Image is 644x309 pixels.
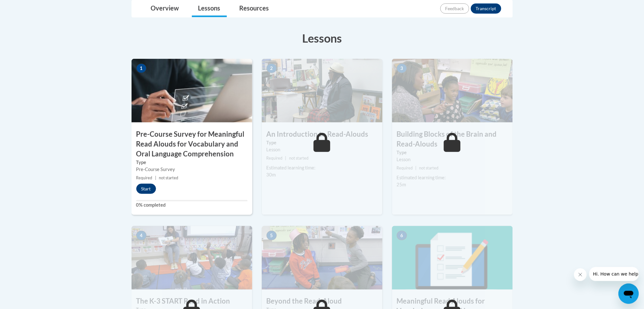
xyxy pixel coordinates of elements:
div: Pre-Course Survey [136,166,247,173]
img: Course Image [132,226,252,290]
a: Resources [233,0,275,17]
div: Lesson [397,156,508,163]
span: 3 [397,64,407,73]
span: 25m [397,182,406,187]
span: Required [267,156,283,161]
span: 2 [267,64,277,73]
span: 1 [136,64,146,73]
div: Lesson [267,146,378,153]
img: Course Image [392,226,513,290]
a: Overview [145,0,186,17]
h3: Pre-Course Survey for Meaningful Read Alouds for Vocabulary and Oral Language Comprehension [132,129,252,159]
span: 5 [267,231,277,240]
h3: Building Blocks of the Brain and Read-Alouds [392,129,513,149]
h3: Beyond the Read-Aloud [262,297,383,306]
img: Course Image [262,59,383,122]
span: Required [136,175,153,180]
h3: Lessons [132,30,513,46]
span: 4 [136,231,146,240]
h3: An Introduction to Read-Alouds [262,129,383,139]
span: not started [289,156,308,161]
h3: The K-3 START Read in Action [132,297,252,306]
span: 6 [397,231,407,240]
a: Lessons [192,0,227,17]
span: not started [159,175,178,180]
span: | [155,175,156,180]
iframe: Close message [574,268,587,281]
iframe: Message from company [589,267,639,281]
label: 0% completed [136,202,247,209]
img: Course Image [262,226,383,290]
img: Course Image [392,59,513,122]
button: Feedback [440,3,469,14]
label: Type [136,159,247,166]
span: | [285,156,287,161]
div: Estimated learning time: [267,164,378,171]
button: Transcript [471,3,501,14]
span: not started [419,166,439,170]
div: Estimated learning time: [397,174,508,181]
label: Type [267,139,378,146]
span: 30m [267,172,276,177]
span: | [416,166,417,170]
button: Start [136,184,156,194]
span: Hi. How can we help? [4,4,51,10]
iframe: Button to launch messaging window [619,284,639,304]
span: Required [397,166,413,170]
label: Type [397,149,508,156]
img: Course Image [132,59,252,122]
